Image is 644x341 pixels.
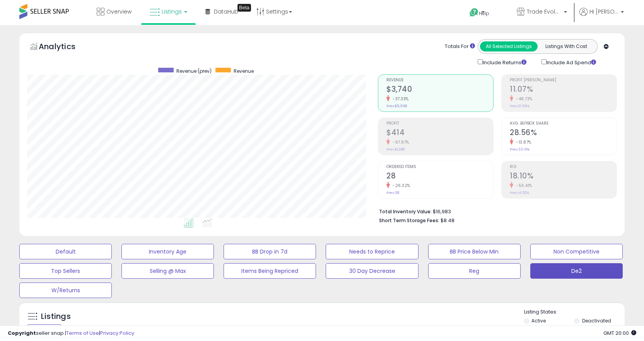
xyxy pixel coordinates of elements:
a: Help [463,2,504,25]
a: Privacy Policy [100,329,134,337]
h2: $414 [386,128,493,139]
div: Clear All Filters [27,324,61,332]
small: -13.87% [513,139,531,145]
div: Totals For [445,43,475,50]
small: Prev: $1,288 [386,147,405,152]
small: -37.33% [390,96,409,102]
button: Needs to Reprice [326,244,418,259]
span: Avg. Buybox Share [510,122,617,126]
span: Ordered Items [386,165,493,169]
p: Listing States: [524,308,625,316]
button: 30 Day Decrease [326,263,418,279]
h2: 28 [386,171,493,182]
h5: Analytics [39,41,91,54]
button: Reg [428,263,521,279]
small: Prev: 33.16% [510,147,530,152]
small: Prev: 21.59% [510,104,530,108]
button: W/Returns [19,283,112,298]
button: All Selected Listings [480,41,538,51]
button: Non Competitive [530,244,623,259]
button: Items Being Repriced [224,263,316,279]
div: Include Returns [472,58,536,67]
h2: 28.56% [510,128,617,139]
span: Overview [106,8,132,15]
span: Profit [PERSON_NAME] [510,78,617,82]
div: Include Ad Spend [536,58,608,67]
span: Help [479,10,489,17]
span: Hi [PERSON_NAME] [589,8,618,15]
span: DataHub [214,8,238,15]
span: Listings [162,8,182,15]
span: Revenue [386,78,493,82]
i: Get Help [469,8,479,17]
div: seller snap | | [8,330,134,337]
small: -56.41% [513,183,532,188]
small: Prev: $5,968 [386,104,407,108]
b: Total Inventory Value: [379,208,432,215]
b: Short Term Storage Fees: [379,217,439,224]
button: Inventory Age [121,244,214,259]
small: -48.73% [513,96,533,102]
small: Prev: 38 [386,190,399,195]
button: Listings With Cost [537,41,595,51]
span: 2025-10-6 20:00 GMT [603,329,636,337]
button: Selling @ Max [121,263,214,279]
a: Terms of Use [66,329,99,337]
strong: Copyright [8,329,36,337]
span: $8.48 [441,217,454,224]
span: Revenue [234,68,254,74]
li: $16,983 [379,206,611,216]
h2: 11.07% [510,85,617,95]
label: Deactivated [582,317,611,324]
button: BB Price Below Min [428,244,521,259]
span: ROI [510,165,617,169]
button: De2 [530,263,623,279]
label: Active [531,317,546,324]
button: Top Sellers [19,263,112,279]
button: Default [19,244,112,259]
span: Profit [386,122,493,126]
h5: Listings [41,311,71,322]
a: Hi [PERSON_NAME] [579,8,624,25]
small: -26.32% [390,183,410,188]
span: Revenue (prev) [176,68,212,74]
h2: 18.10% [510,171,617,182]
small: Prev: 41.52% [510,190,529,195]
small: -67.87% [390,139,409,145]
span: Trade Evolution US [527,8,562,15]
h2: $3,740 [386,85,493,95]
div: Tooltip anchor [237,4,251,12]
button: BB Drop in 7d [224,244,316,259]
